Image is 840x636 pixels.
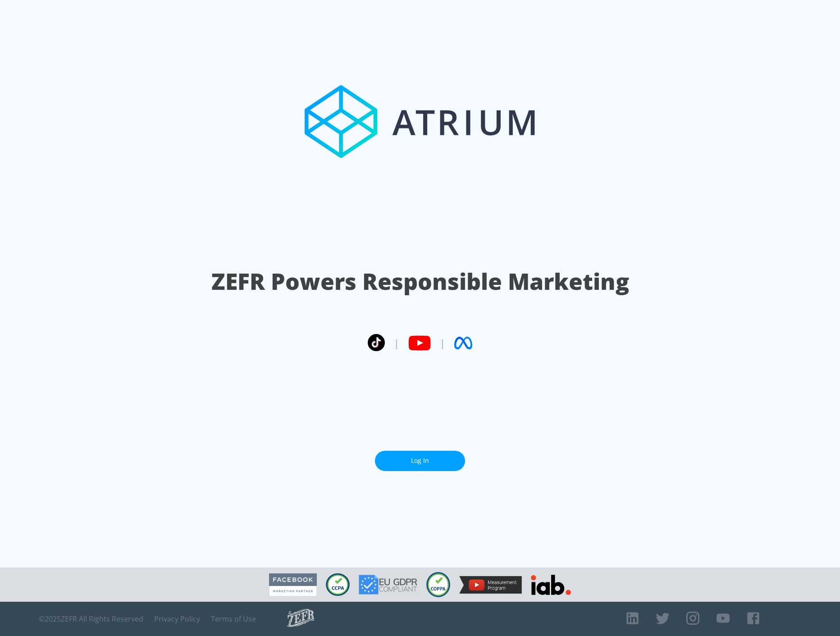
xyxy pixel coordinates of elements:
img: IAB [531,575,571,595]
a: Privacy Policy [154,614,200,623]
span: © 2025 ZEFR All Rights Reserved [39,614,143,623]
span: | [440,336,445,350]
img: YouTube Measurement Program [459,576,522,594]
img: CCPA Compliant [326,573,350,596]
a: Terms of Use [211,614,256,623]
h1: ZEFR Powers Responsible Marketing [211,266,629,297]
img: COPPA Compliant [426,572,450,597]
img: GDPR Compliant [359,575,417,595]
span: | [394,336,399,350]
a: Log In [375,451,465,471]
img: Facebook Marketing Partner [269,573,317,596]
